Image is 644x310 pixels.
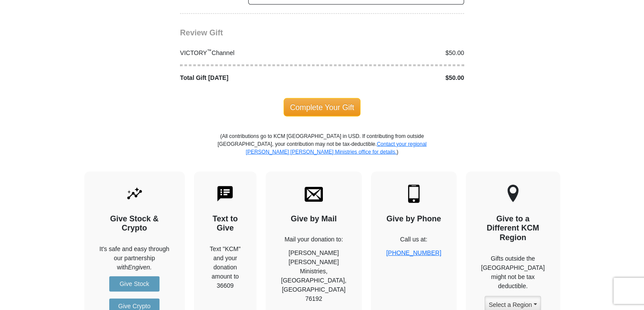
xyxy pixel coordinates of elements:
div: $50.00 [322,73,469,83]
div: Total Gift [DATE] [176,73,322,83]
p: Mail your donation to: [281,235,346,244]
h4: Text to Give [209,214,242,233]
p: Call us at: [386,235,441,244]
img: other-region [507,185,519,203]
div: VICTORY Channel [176,48,322,58]
h4: Give to a Different KCM Region [481,214,545,243]
img: envelope.svg [305,185,323,203]
p: [PERSON_NAME] [PERSON_NAME] Ministries, [GEOGRAPHIC_DATA], [GEOGRAPHIC_DATA] 76192 [281,248,346,303]
p: Gifts outside the [GEOGRAPHIC_DATA] might not be tax deductible. [481,254,545,291]
h4: Give by Mail [281,214,346,224]
a: Give Stock [109,276,159,292]
sup: ™ [207,48,212,53]
div: $50.00 [322,48,469,58]
img: give-by-stock.svg [125,185,144,203]
p: It's safe and easy through our partnership with [100,245,170,272]
img: text-to-give.svg [216,185,234,203]
a: Contact your regional [PERSON_NAME] [PERSON_NAME] Ministries office for details. [246,141,426,155]
img: mobile.svg [405,185,423,203]
i: Engiven. [128,264,152,271]
a: [PHONE_NUMBER] [386,249,441,256]
h4: Give Stock & Crypto [100,214,170,233]
div: Text "KCM" and your donation amount to 36609 [209,245,242,290]
p: (All contributions go to KCM [GEOGRAPHIC_DATA] in USD. If contributing from outside [GEOGRAPHIC_D... [217,132,427,172]
span: Complete Your Gift [284,98,361,117]
h4: Give by Phone [386,214,441,224]
span: Review Gift [180,28,223,37]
